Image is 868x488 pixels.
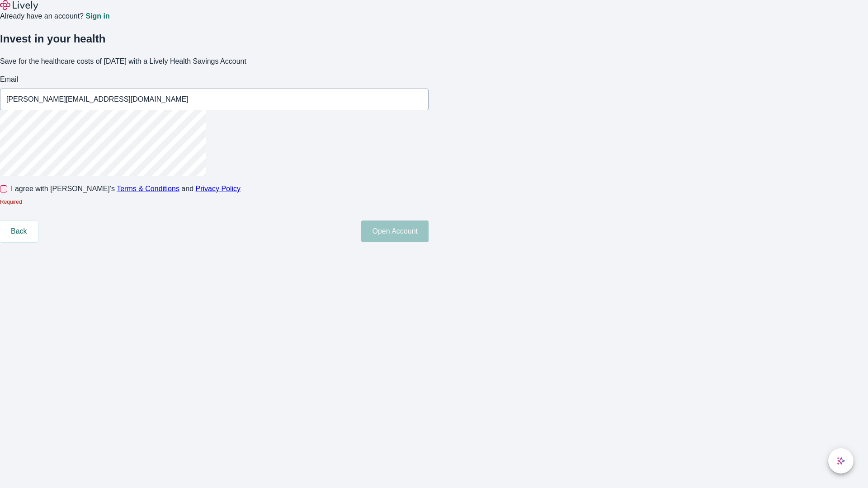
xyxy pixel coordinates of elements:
[85,13,109,20] a: Sign in
[828,448,854,474] button: chat
[196,185,241,192] a: Privacy Policy
[11,183,241,194] span: I agree with [PERSON_NAME]’s and
[836,456,845,465] svg: Lively AI Assistant
[117,185,179,192] a: Terms & Conditions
